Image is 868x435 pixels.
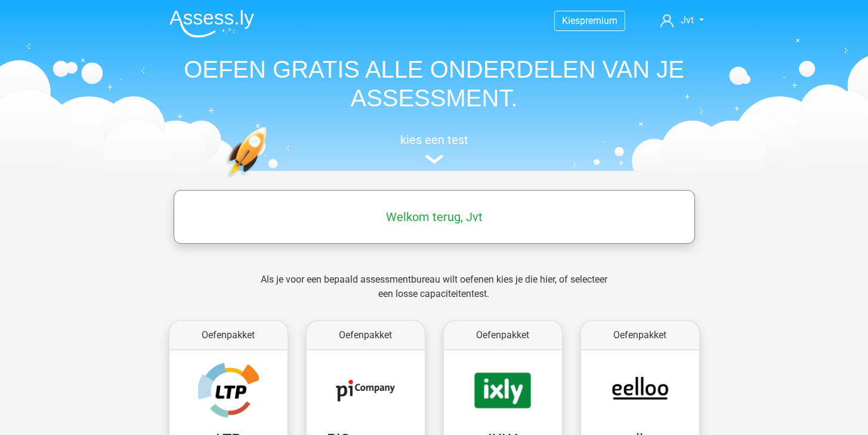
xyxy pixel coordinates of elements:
span: Kies [562,15,580,26]
img: Assessly [169,10,254,38]
span: premium [580,15,617,26]
a: kies een test [160,133,709,164]
h5: kies een test [160,133,709,147]
img: oefenen [226,127,313,235]
span: Jvt [681,14,694,26]
h1: OEFEN GRATIS ALLE ONDERDELEN VAN JE ASSESSMENT. [160,55,709,112]
img: assessment [425,155,443,164]
h5: Welkom terug, Jvt [180,210,689,224]
a: Kiespremium [555,13,625,29]
a: Jvt [656,13,708,27]
div: Als je voor een bepaald assessmentbureau wilt oefenen kies je die hier, of selecteer een losse ca... [251,272,617,315]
